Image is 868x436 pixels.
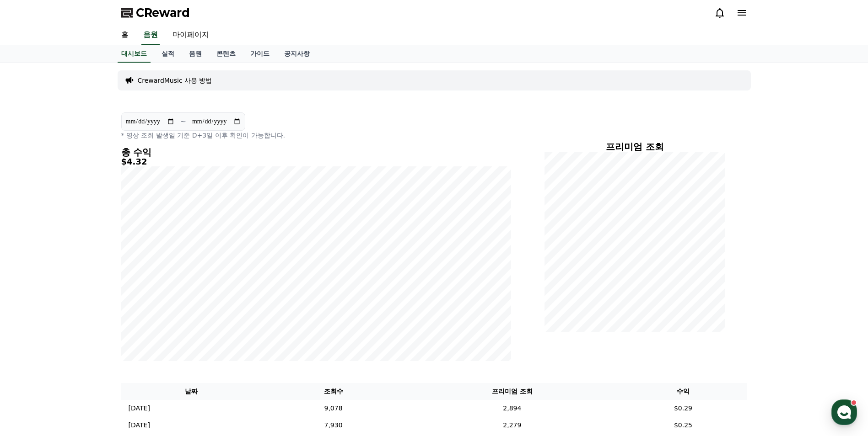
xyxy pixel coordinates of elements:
[405,417,619,434] td: 2,279
[262,400,405,417] td: 9,078
[209,45,243,63] a: 콘텐츠
[129,404,150,413] p: [DATE]
[60,290,118,313] a: 대화
[141,303,152,311] span: 설정
[619,417,747,434] td: $0.25
[118,45,151,63] a: 대시보드
[619,400,747,417] td: $0.29
[154,45,182,63] a: 실적
[3,290,60,313] a: 홈
[121,157,511,166] h5: $4.32
[619,383,747,400] th: 수익
[118,290,176,313] a: 설정
[114,26,136,45] a: 홈
[84,304,95,311] span: 대화
[121,383,262,400] th: 날짜
[136,5,190,20] span: CReward
[141,26,160,45] a: 음원
[405,383,619,400] th: 프리미엄 조회
[243,45,277,63] a: 가이드
[180,116,186,127] p: ~
[121,147,511,157] h4: 총 수익
[121,5,190,20] a: CReward
[182,45,209,63] a: 음원
[262,383,405,400] th: 조회수
[138,76,212,85] a: CrewardMusic 사용 방법
[129,420,150,430] p: [DATE]
[262,417,405,434] td: 7,930
[277,45,317,63] a: 공지사항
[165,26,216,45] a: 마이페이지
[29,303,34,311] span: 홈
[121,131,511,140] p: * 영상 조회 발생일 기준 D+3일 이후 확인이 가능합니다.
[545,142,725,152] h4: 프리미엄 조회
[405,400,619,417] td: 2,894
